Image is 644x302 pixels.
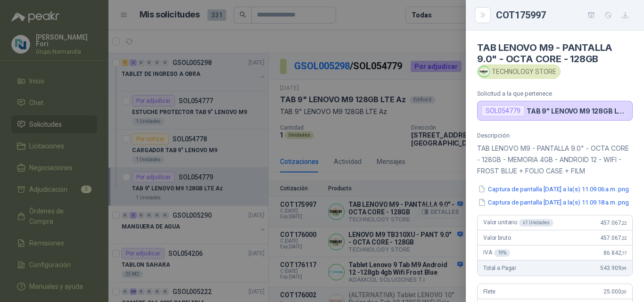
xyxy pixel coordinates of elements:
span: IVA [483,249,510,257]
p: Descripción [477,132,633,139]
span: ,22 [621,220,627,226]
button: Captura de pantalla [DATE] a la(s) 11.09.06 a.m..png [477,184,630,194]
div: COT175997 [496,8,633,23]
button: Captura de pantalla [DATE] a la(s) 11.09.18 a.m..png [477,197,630,207]
p: TAB LENOVO M9 - PANTALLA 9.0" - OCTA CORE - 128GB - MEMORIA 4GB - ANDROID 12 - WIFI - FROST BLUE ... [477,143,633,177]
h4: TAB LENOVO M9 - PANTALLA 9.0" - OCTA CORE - 128GB [477,42,633,65]
span: 457.067 [600,220,627,226]
span: ,77 [621,251,627,256]
span: Total a Pagar [483,265,516,271]
button: Close [477,9,488,21]
div: SOL054779 [481,105,525,116]
span: Valor unitario [483,219,553,227]
span: 25.000 [603,288,627,295]
span: 457.067 [600,235,627,241]
span: ,22 [621,236,627,241]
div: x 1 Unidades [519,219,553,227]
span: 86.842 [603,250,627,256]
div: TECHNOLOGY STORE [477,65,561,79]
div: 19 % [494,249,511,257]
p: TAB 9" LENOVO M9 128GB LTE Az [527,107,628,115]
p: Solicitud a la que pertenece [477,90,633,97]
span: 543.909 [600,265,627,271]
span: Flete [483,288,495,295]
img: Company Logo [479,66,489,77]
span: ,00 [621,289,627,294]
span: ,99 [621,266,627,271]
span: Valor bruto [483,235,511,241]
